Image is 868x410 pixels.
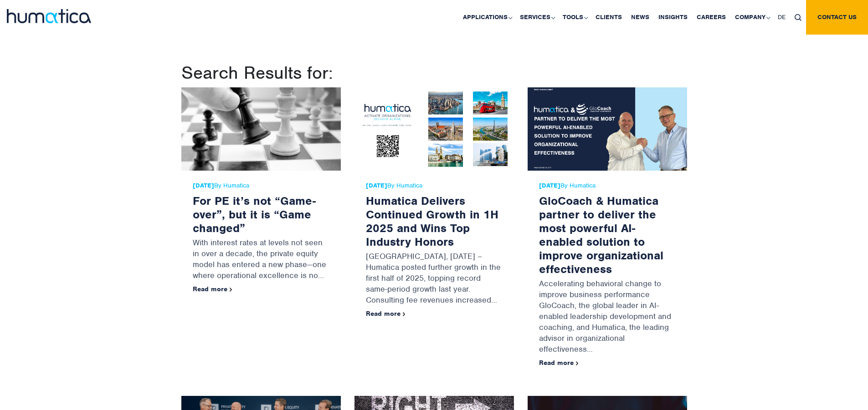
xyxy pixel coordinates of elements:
[193,235,329,285] p: With interest rates at levels not seen in over a decade, the private equity model has entered a n...
[403,312,406,316] img: arrowicon
[193,193,316,235] a: For PE it’s not “Game-over”, but it is “Game changed”
[366,248,503,310] p: [GEOGRAPHIC_DATA], [DATE] – Humatica posted further growth in the first half of 2025, topping rec...
[366,182,387,189] strong: [DATE]
[539,193,663,276] a: GloCoach & Humatica partner to deliver the most powerful AI-enabled solution to improve organizat...
[193,182,214,189] strong: [DATE]
[181,87,341,171] img: For PE it’s not “Game-over”, but it is “Game changed”
[7,9,91,23] img: logo
[778,13,786,21] span: DE
[539,182,560,189] strong: [DATE]
[795,14,801,21] img: search_icon
[539,182,676,189] span: By Humatica
[366,309,406,318] a: Read more
[193,285,232,293] a: Read more
[576,361,579,365] img: arrowicon
[354,87,514,171] img: Humatica Delivers Continued Growth in 1H 2025 and Wins Top Industry Honors
[539,359,579,367] a: Read more
[366,182,503,189] span: By Humatica
[539,276,676,359] p: Accelerating behavioral change to improve business performance GloCoach, the global leader in AI-...
[193,182,329,189] span: By Humatica
[528,87,687,171] img: GloCoach & Humatica partner to deliver the most powerful AI-enabled solution to improve organizat...
[181,62,687,84] h1: Search Results for:
[366,193,498,249] a: Humatica Delivers Continued Growth in 1H 2025 and Wins Top Industry Honors
[230,288,232,292] img: arrowicon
